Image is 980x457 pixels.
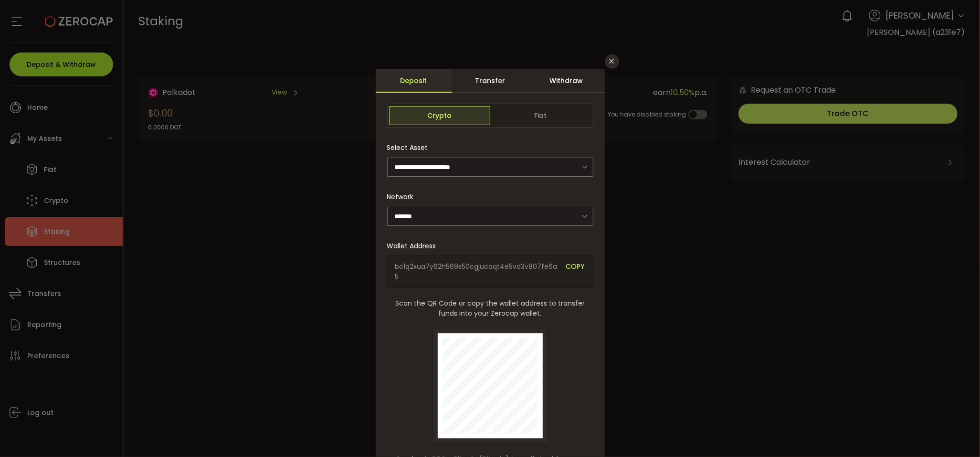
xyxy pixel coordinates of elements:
[376,69,452,93] div: Deposit
[490,106,591,125] span: Fiat
[528,69,605,93] div: Withdraw
[390,106,490,125] span: Crypto
[387,298,593,319] span: Scan the QR Code or copy the wallet address to transfer funds into your Zerocap wallet.
[605,54,619,69] button: Close
[387,143,434,152] label: Select Asset
[387,241,442,251] label: Wallet Address
[387,192,420,202] label: Network
[566,262,585,282] span: COPY
[452,69,528,93] div: Transfer
[395,262,559,282] span: bc1q2xua7y62h569s50cgjucaqt4e5vd3v807fe6a5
